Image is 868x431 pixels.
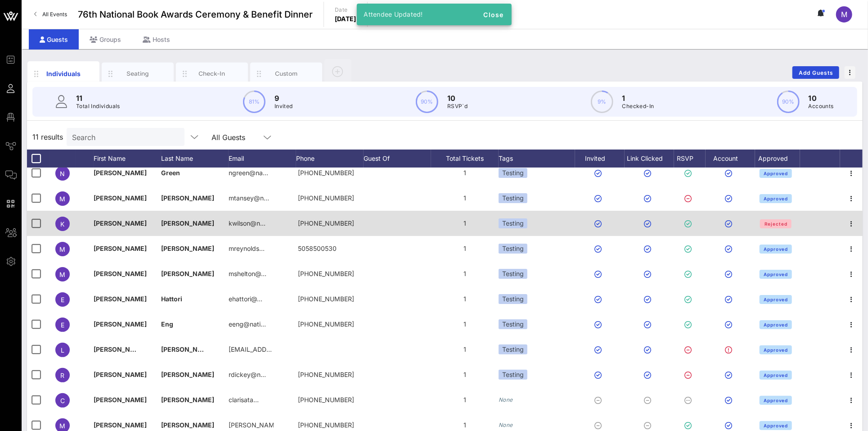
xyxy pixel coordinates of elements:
[763,272,788,277] span: Approved
[760,396,792,405] button: Approved
[431,337,499,362] div: 1
[29,7,72,22] a: All Events
[431,186,499,211] div: 1
[755,150,800,168] div: Approved
[94,150,161,168] div: First Name
[32,132,63,142] span: 11 results
[575,150,625,168] div: Invited
[760,219,792,228] button: Rejected
[79,29,132,50] div: Groups
[229,387,259,413] p: clarisata…
[625,150,674,168] div: Link Clicked
[809,93,834,104] p: 10
[94,320,147,328] span: [PERSON_NAME]
[364,150,431,168] div: Guest Of
[760,320,792,329] button: Approved
[499,218,527,228] div: Testing
[94,270,147,277] span: [PERSON_NAME]
[161,295,182,303] span: Hattori
[764,221,787,227] span: Rejected
[706,150,755,168] div: Account
[298,421,354,429] span: +13107731004
[94,169,147,177] span: [PERSON_NAME]
[479,6,508,23] button: Close
[94,245,147,252] span: [PERSON_NAME]
[760,245,792,254] button: Approved
[760,345,792,354] button: Approved
[161,345,214,353] span: [PERSON_NAME]
[94,396,147,404] span: [PERSON_NAME]
[760,169,792,178] button: Approved
[499,294,527,304] div: Testing
[298,245,337,252] span: 5058500530
[622,93,654,104] p: 1
[763,297,788,302] span: Approved
[29,29,79,50] div: Guests
[76,102,120,111] p: Total Individuals
[94,295,147,303] span: [PERSON_NAME]
[431,286,499,312] div: 1
[763,423,788,428] span: Approved
[447,102,468,111] p: RSVP`d
[763,171,788,176] span: Approved
[499,319,527,329] div: Testing
[760,371,792,380] button: Approved
[161,219,214,227] span: [PERSON_NAME]
[447,93,468,104] p: 10
[431,261,499,286] div: 1
[161,270,214,277] span: [PERSON_NAME]
[763,398,788,403] span: Approved
[229,236,265,261] p: mreynolds…
[499,193,527,203] div: Testing
[298,270,354,277] span: +13107731004
[499,422,513,428] i: None
[364,10,423,18] span: Attendee Updated!
[335,14,356,23] p: [DATE]
[76,93,120,104] p: 11
[298,396,354,404] span: +19172283924
[763,372,788,378] span: Approved
[499,396,513,403] i: None
[431,387,499,413] div: 1
[229,261,266,286] p: mshelton@…
[760,194,792,203] button: Approved
[161,194,214,202] span: [PERSON_NAME]
[431,150,499,168] div: Total Tickets
[809,102,834,111] p: Accounts
[229,211,265,236] p: kwilson@n…
[118,69,158,78] div: Seating
[60,195,66,203] span: M
[760,295,792,304] button: Approved
[298,219,354,227] span: +16467626311
[431,211,499,236] div: 1
[61,220,65,228] span: K
[61,346,64,354] span: L
[61,321,64,329] span: E
[622,102,654,111] p: Checked-In
[298,295,354,303] span: +16319422569
[792,66,839,79] button: Add Guests
[298,320,354,328] span: +19096416180
[60,271,66,278] span: M
[763,347,788,353] span: Approved
[192,69,232,78] div: Check-In
[499,150,575,168] div: Tags
[161,396,214,404] span: [PERSON_NAME]
[211,133,245,141] div: All Guests
[836,6,852,23] div: M
[60,422,66,430] span: M
[298,371,354,378] span: +15134047489
[499,168,527,178] div: Testing
[161,245,214,252] span: [PERSON_NAME]
[94,345,147,353] span: [PERSON_NAME]
[499,244,527,254] div: Testing
[132,29,181,50] div: Hosts
[94,219,147,227] span: [PERSON_NAME]
[60,170,65,177] span: N
[763,246,788,252] span: Approved
[798,69,834,76] span: Add Guests
[296,150,364,168] div: Phone
[499,370,527,380] div: Testing
[229,286,262,312] p: ehattori@…
[61,296,64,304] span: E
